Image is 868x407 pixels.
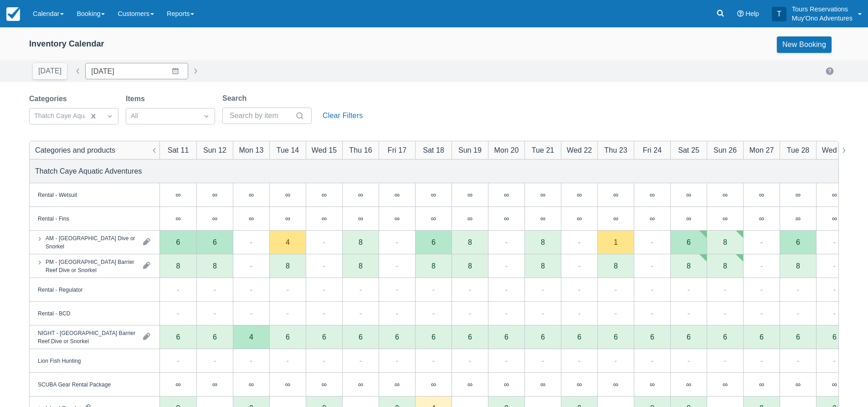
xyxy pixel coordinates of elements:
div: Rental - Wetsuit [38,191,77,199]
div: - [396,260,398,271]
div: ∞ [634,183,670,207]
div: ∞ [597,207,634,231]
div: Thu 23 [604,144,627,155]
div: 8 [614,262,618,269]
p: Muy'Ono Adventures [792,14,853,23]
div: ∞ [577,191,582,198]
div: ∞ [342,207,379,231]
div: ∞ [322,381,327,388]
div: ∞ [249,381,254,388]
div: ∞ [650,215,655,222]
div: ∞ [488,207,524,231]
div: ∞ [160,373,196,397]
div: - [760,355,763,366]
button: [DATE] [33,63,67,79]
input: Date [85,63,188,79]
div: ∞ [577,215,582,222]
div: ∞ [249,215,254,222]
div: ∞ [670,373,707,397]
div: ∞ [524,183,561,207]
div: - [250,308,252,319]
div: ∞ [634,373,670,397]
label: Categories [29,93,71,104]
div: Mon 13 [239,144,264,155]
div: 6 [488,325,524,349]
div: 6 [322,333,326,340]
div: Tue 28 [787,144,810,155]
div: ∞ [452,373,488,397]
span: Dropdown icon [105,112,114,121]
div: ∞ [561,183,597,207]
div: 8 [359,262,363,269]
div: 6 [743,325,780,349]
div: ∞ [613,215,618,222]
div: - [651,260,653,271]
label: Items [126,93,149,104]
div: 6 [213,333,217,340]
div: ∞ [395,191,400,198]
div: - [760,284,763,295]
div: 6 [687,238,691,246]
div: - [250,237,252,247]
div: Tue 21 [532,144,555,155]
div: ∞ [160,207,196,231]
div: ∞ [597,183,634,207]
div: - [833,308,836,319]
div: ∞ [832,381,837,388]
div: - [724,284,726,295]
div: Thu 16 [349,144,372,155]
div: ∞ [212,381,217,388]
div: 4 [233,325,269,349]
div: ∞ [707,373,743,397]
div: ∞ [540,381,545,388]
div: - [615,308,617,319]
div: - [177,284,179,295]
div: ∞ [540,215,545,222]
div: - [797,355,799,366]
div: 8 [176,262,180,269]
div: 8 [541,262,545,269]
div: - [688,308,690,319]
div: ∞ [504,381,509,388]
div: - [469,355,471,366]
div: 6 [415,325,452,349]
div: Categories and products [35,144,115,155]
div: ∞ [175,191,180,198]
div: ∞ [306,183,342,207]
div: Sun 26 [714,144,737,155]
div: - [760,260,763,271]
div: ∞ [723,381,728,388]
div: 6 [687,333,691,340]
div: ∞ [269,183,306,207]
div: - [833,260,836,271]
div: - [323,260,325,271]
div: ∞ [561,207,597,231]
div: ∞ [613,381,618,388]
div: ∞ [759,381,764,388]
div: Inventory Calendar [29,39,104,49]
div: ∞ [488,183,524,207]
div: ∞ [634,207,670,231]
div: ∞ [196,207,233,231]
div: 4 [286,238,290,246]
div: ∞ [670,183,707,207]
div: - [214,284,216,295]
div: 6 [670,325,707,349]
div: ∞ [160,183,196,207]
div: - [578,355,580,366]
div: ∞ [686,191,691,198]
div: 6 [577,333,581,340]
div: - [578,284,580,295]
div: ∞ [780,183,816,207]
div: Fri 17 [388,144,406,155]
div: T [772,7,786,21]
div: ∞ [415,183,452,207]
div: ∞ [650,191,655,198]
div: ∞ [415,207,452,231]
div: 4 [249,333,253,340]
div: - [760,308,763,319]
div: - [360,284,362,295]
div: AM - [GEOGRAPHIC_DATA] Dive or Snorkel [46,234,136,250]
div: ∞ [832,191,837,198]
div: 6 [306,325,342,349]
